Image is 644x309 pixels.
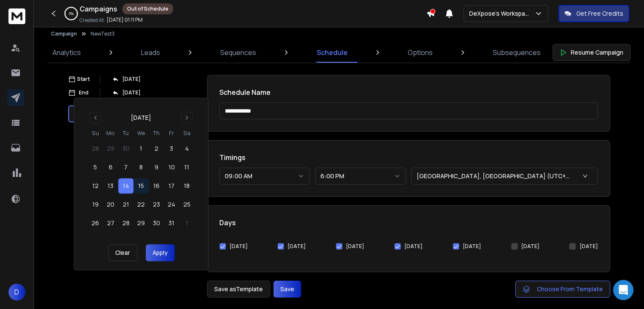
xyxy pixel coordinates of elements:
button: Apply [146,244,174,261]
div: Open Intercom Messenger [613,280,633,300]
button: 6 [103,160,118,175]
button: 22 [133,197,149,212]
label: [DATE] [346,243,364,250]
p: NewTest3 [91,30,115,37]
label: [DATE] [463,243,481,250]
th: Sunday [88,129,103,138]
button: 21 [118,197,133,212]
label: [DATE] [287,243,306,250]
h1: Days [219,218,598,228]
button: 19 [88,197,103,212]
button: Clear [108,244,137,261]
p: 0 % [69,11,74,16]
button: 30 [149,215,164,231]
p: Sequences [220,47,256,58]
th: Wednesday [133,129,149,138]
button: 18 [179,178,194,193]
button: 16 [149,178,164,193]
th: Friday [164,129,179,138]
button: 31 [164,215,179,231]
div: Out of Schedule [122,3,173,14]
p: Options [408,47,433,58]
button: 20 [103,197,118,212]
button: D [8,284,25,301]
button: 6:00 PM [315,168,406,185]
a: Analytics [47,42,86,63]
button: 10 [164,160,179,175]
th: Thursday [149,129,164,138]
button: 26 [88,215,103,231]
p: [DATE] 01:11 PM [107,17,143,23]
button: 3 [164,141,179,156]
button: Go to next month [181,112,193,124]
th: Tuesday [118,129,133,138]
p: Subsequences [493,47,541,58]
th: Monday [103,129,118,138]
p: [DATE] [122,89,141,96]
button: 1 [133,141,149,156]
button: Save asTemplate [207,281,270,298]
button: 5 [88,160,103,175]
p: [DATE] [122,76,141,83]
h1: Timings [219,152,598,163]
p: Created At: [80,17,105,24]
button: Get Free Credits [558,5,629,22]
span: Choose From Template [537,285,603,293]
button: 9 [149,160,164,175]
label: [DATE] [579,243,597,250]
button: 27 [103,215,118,231]
p: Schedule [317,47,348,58]
h1: Schedule Name [219,87,598,97]
div: [DATE] [131,113,151,122]
button: Add Schedule [68,131,204,148]
button: 2 [149,141,164,156]
button: Campaign [51,30,77,37]
button: 13 [103,178,118,193]
button: 25 [179,197,194,212]
button: 7 [118,160,133,175]
button: 28 [88,141,103,156]
th: Saturday [179,129,194,138]
a: Schedule [312,42,353,63]
button: Go to previous month [89,112,101,124]
button: Save [274,281,301,298]
button: 11 [179,160,194,175]
button: 12 [88,178,103,193]
button: 29 [133,215,149,231]
a: Options [403,42,438,63]
button: 4 [179,141,194,156]
button: 24 [164,197,179,212]
button: 28 [118,215,133,231]
a: Leads [136,42,165,63]
button: 14 [118,178,133,193]
label: [DATE] [229,243,248,250]
p: Analytics [53,47,81,58]
button: 1 [179,215,194,231]
p: [GEOGRAPHIC_DATA], [GEOGRAPHIC_DATA] (UTC+4:00) [417,172,575,180]
p: Start [77,76,90,83]
button: Choose From Template [515,281,610,298]
button: 30 [118,141,133,156]
label: [DATE] [521,243,539,250]
button: 15 [133,178,149,193]
button: 17 [164,178,179,193]
a: Sequences [215,42,261,63]
button: 09:00 AM [219,168,310,185]
button: 23 [149,197,164,212]
button: Resume Campaign [553,44,630,61]
label: [DATE] [404,243,423,250]
p: DeXpose's Workspace [469,9,534,18]
button: 29 [103,141,118,156]
button: 8 [133,160,149,175]
h1: Campaigns [80,4,117,14]
p: Leads [141,47,160,58]
p: End [79,89,88,96]
a: Subsequences [488,42,546,63]
p: Get Free Credits [576,9,623,18]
